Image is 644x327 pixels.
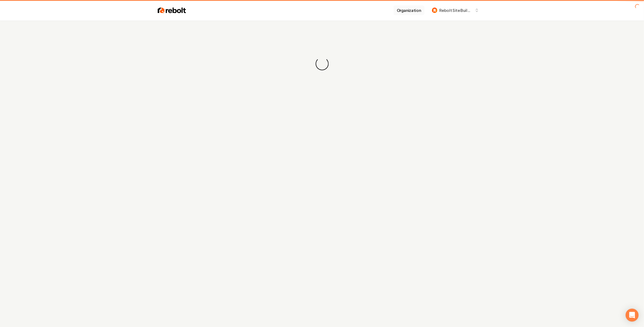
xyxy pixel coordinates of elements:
img: Rebolt Logo [158,6,186,14]
button: Organization [394,5,424,15]
img: Rebolt Site Builder [432,8,437,13]
div: Loading [314,56,330,72]
div: Open Intercom Messenger [626,309,639,322]
span: Rebolt Site Builder [440,8,473,13]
